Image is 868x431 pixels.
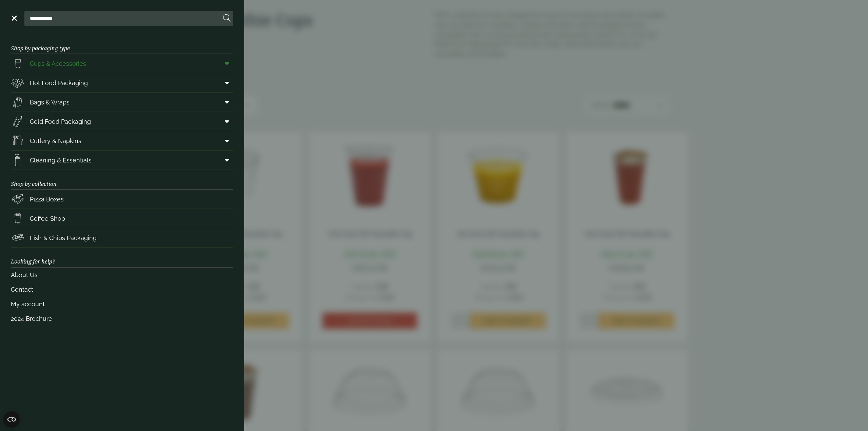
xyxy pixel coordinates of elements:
span: Cutlery & Napkins [30,136,81,145]
h3: Shop by packaging type [11,34,233,54]
span: Bags & Wraps [30,98,70,107]
img: Sandwich_box.svg [11,115,24,128]
a: 2024 Brochure [11,311,233,326]
a: About Us [11,268,233,282]
h3: Shop by collection [11,170,233,190]
a: Hot Food Packaging [11,73,233,92]
img: open-wipe.svg [11,153,24,167]
span: Fish & Chips Packaging [30,233,97,242]
span: Cleaning & Essentials [30,156,92,165]
a: Cutlery & Napkins [11,131,233,150]
button: Open CMP widget [3,411,20,428]
span: Cups & Accessories [30,59,86,68]
span: Pizza Boxes [30,195,64,204]
a: Cleaning & Essentials [11,151,233,170]
img: FishNchip_box.svg [11,231,24,244]
img: Deli_box.svg [11,76,24,90]
span: Hot Food Packaging [30,78,88,87]
a: Cups & Accessories [11,54,233,73]
img: Pizza_boxes.svg [11,192,24,206]
img: HotDrink_paperCup.svg [11,212,24,225]
a: Pizza Boxes [11,190,233,209]
span: Coffee Shop [30,214,65,223]
a: Cold Food Packaging [11,112,233,131]
a: Bags & Wraps [11,93,233,112]
a: Contact [11,282,233,297]
a: Coffee Shop [11,209,233,228]
span: Cold Food Packaging [30,117,91,126]
img: Paper_carriers.svg [11,95,24,109]
h3: Looking for help? [11,248,233,267]
a: My account [11,297,233,311]
a: Fish & Chips Packaging [11,228,233,247]
img: PintNhalf_cup.svg [11,57,24,70]
img: Cutlery.svg [11,134,24,148]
